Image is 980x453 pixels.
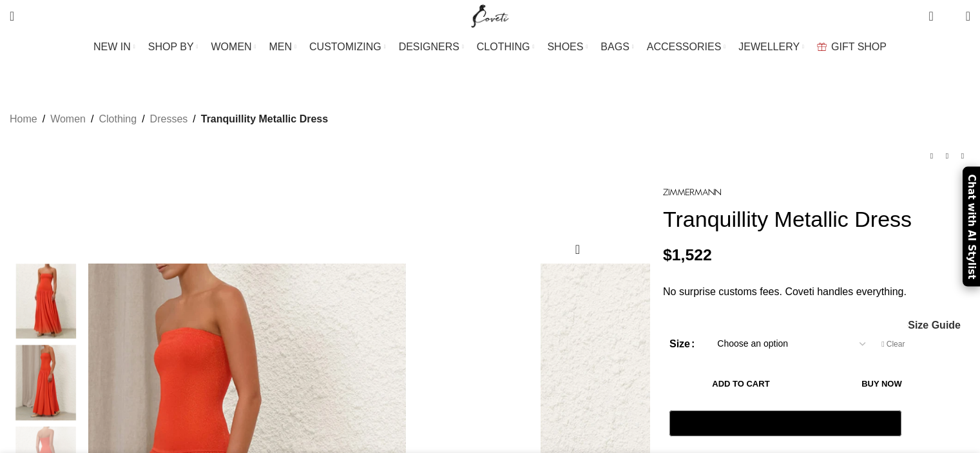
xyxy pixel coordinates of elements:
[150,111,188,128] a: Dresses
[600,34,633,60] a: BAGS
[547,41,583,53] span: SHOES
[907,320,961,331] a: Size Guide
[819,371,945,398] button: Buy now
[881,339,905,350] a: Clear options
[738,41,800,53] span: JEWELLERY
[647,34,726,60] a: ACCESSORIES
[663,284,970,300] p: No surprise customs fees. Coveti handles everything.
[477,41,530,53] span: CLOTHING
[211,41,252,53] span: WOMEN
[946,13,956,23] span: 0
[477,34,535,60] a: CLOTHING
[399,34,464,60] a: DESIGNERS
[269,34,296,60] a: MEN
[10,111,328,128] nav: Breadcrumb
[663,246,712,264] bdi: 1,522
[3,3,21,29] a: Search
[6,345,85,421] img: Zimmermann dress
[817,34,887,60] a: GIFT SHOP
[930,6,939,16] span: 0
[817,43,827,51] img: GiftBag
[3,34,977,60] div: Main navigation
[738,34,804,60] a: JEWELLERY
[647,41,722,53] span: ACCESSORIES
[663,246,672,264] span: $
[399,41,459,53] span: DESIGNERS
[669,410,901,436] button: Pay with GPay
[269,41,293,53] span: MEN
[669,371,812,398] button: Add to cart
[663,206,970,233] h1: Tranquillity Metallic Dress
[831,41,887,53] span: GIFT SHOP
[93,41,131,53] span: NEW IN
[924,148,939,164] a: Previous product
[908,320,961,331] span: Size Guide
[6,264,85,345] div: 2 / 6
[600,41,629,53] span: BAGS
[6,345,85,427] div: 3 / 6
[50,111,86,128] a: Women
[148,34,198,60] a: SHOP BY
[922,3,939,29] a: 0
[309,41,381,53] span: CUSTOMIZING
[10,111,37,128] a: Home
[148,41,194,53] span: SHOP BY
[468,10,512,21] a: Site logo
[669,336,695,352] label: Size
[93,34,135,60] a: NEW IN
[6,264,85,339] img: Zimmermann dresses
[955,148,970,164] a: Next product
[201,111,328,128] span: Tranquillity Metallic Dress
[99,111,137,128] a: Clothing
[936,409,967,440] iframe: Intercom live chat
[309,34,386,60] a: CUSTOMIZING
[547,34,588,60] a: SHOES
[211,34,256,60] a: WOMEN
[943,3,956,29] div: My Wishlist
[663,189,721,196] img: Zimmermann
